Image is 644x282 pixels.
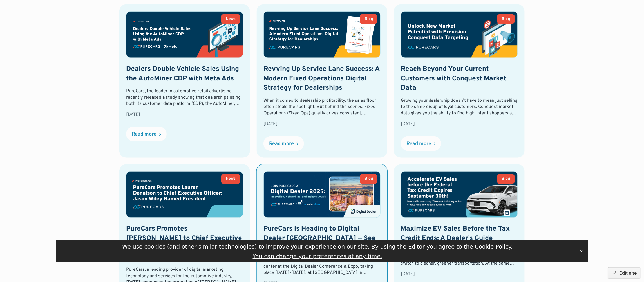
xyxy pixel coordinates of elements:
[122,243,513,250] span: We use cookies (and other similar technologies) to improve your experience on our site. By using ...
[401,98,518,116] div: Growing your dealership doesn’t have to mean just selling to the same group of loyal customers. C...
[502,177,510,181] div: Blog
[401,225,518,243] h2: Maximize EV Sales Before the Tax Credit Ends: A Dealer’s Guide
[263,225,381,253] h2: PureCars is Heading to Digital Dealer [GEOGRAPHIC_DATA] — See You There!
[394,4,525,158] a: BlogReach Beyond Your Current Customers with Conquest Market DataGrowing your dealership doesn’t ...
[406,141,431,146] div: Read more
[253,252,383,260] button: You can change your preferences at any time.
[263,65,381,93] h2: Revving Up Service Lane Success: A Modern Fixed Operations Digital Strategy for Dealerships
[126,225,243,262] h2: PureCars Promotes [PERSON_NAME] to Chief Executive Officer; [PERSON_NAME] Named President
[132,132,156,137] div: Read more
[502,17,510,21] div: Blog
[401,65,518,93] h2: Reach Beyond Your Current Customers with Conquest Market Data
[475,243,511,250] a: Cookie Policy
[226,177,236,181] div: News
[126,112,243,118] div: [DATE]
[608,267,641,279] button: Edit site
[578,247,585,256] button: Close
[126,65,243,84] h2: Dealers Double Vehicle Sales Using the AutoMiner CDP with Meta Ads
[365,17,373,21] div: Blog
[126,88,243,107] div: PureCars, the leader in automotive retail advertising, recently released a study showing that dea...
[257,4,387,158] a: BlogRevving Up Service Lane Success: A Modern Fixed Operations Digital Strategy for DealershipsWh...
[269,141,294,146] div: Read more
[365,177,373,181] div: Blog
[401,121,518,127] div: [DATE]
[119,4,250,158] a: NewsDealers Double Vehicle Sales Using the AutoMiner CDP with Meta AdsPureCars, the leader in aut...
[263,121,381,127] div: [DATE]
[226,17,236,21] div: News
[401,271,518,278] div: [DATE]
[263,98,381,116] div: When it comes to dealership profitability, the sales floor often steals the spotlight. But behind...
[263,258,381,276] div: We’re excited to announce that PureCars will be front and center at the Digital Dealer Conference...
